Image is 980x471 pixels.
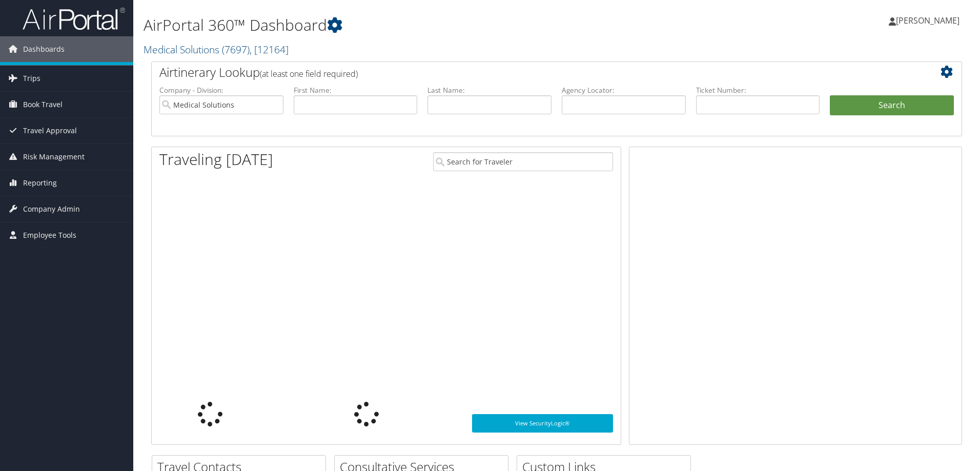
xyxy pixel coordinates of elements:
[159,85,283,95] label: Company - Division:
[433,152,613,171] input: Search for Traveler
[23,66,40,91] span: Trips
[159,64,886,81] h2: Airtinerary Lookup
[23,196,80,222] span: Company Admin
[23,36,65,62] span: Dashboards
[144,43,289,56] a: Medical Solutions
[23,144,85,170] span: Risk Management
[23,7,125,31] img: airportal-logo.png
[23,222,76,248] span: Employee Tools
[23,92,63,117] span: Book Travel
[889,5,970,36] a: [PERSON_NAME]
[23,170,57,196] span: Reporting
[260,68,358,79] span: (at least one field required)
[427,85,552,95] label: Last Name:
[294,85,418,95] label: First Name:
[144,14,695,36] h1: AirPortal 360™ Dashboard
[696,85,820,95] label: Ticket Number:
[222,43,250,56] span: ( 7697 )
[472,414,613,433] a: View SecurityLogic®
[562,85,686,95] label: Agency Locator:
[896,15,959,26] span: [PERSON_NAME]
[250,43,289,56] span: , [ 12164 ]
[159,149,273,170] h1: Traveling [DATE]
[830,95,954,116] button: Search
[23,118,77,144] span: Travel Approval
